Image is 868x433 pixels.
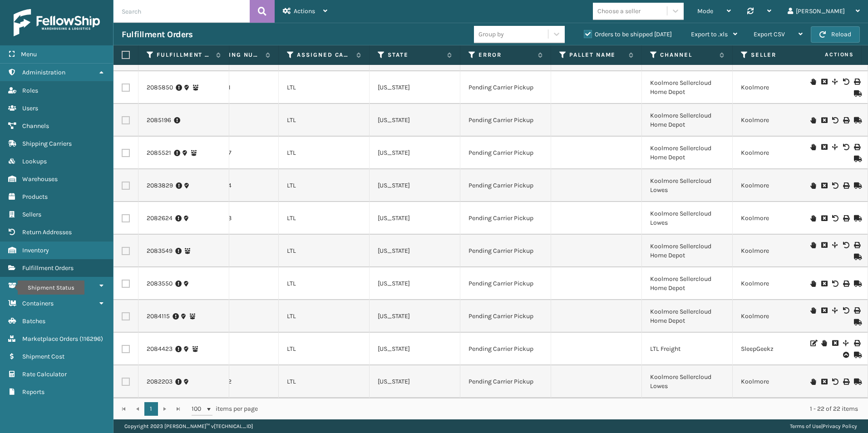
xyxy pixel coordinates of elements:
td: 2340675941 [188,71,279,104]
span: Actions [294,7,315,15]
i: On Hold [810,280,816,287]
span: Menu [21,50,37,58]
i: On Hold [821,340,827,346]
i: On Hold [810,144,816,150]
label: Pallet Name [569,51,624,59]
td: Koolmore Sellercloud Lowes [642,365,733,398]
i: Cancel Fulfillment Order [821,182,827,189]
td: Koolmore Sellercloud Lowes [642,202,733,235]
td: Koolmore [733,300,824,333]
td: Koolmore [733,104,824,137]
i: Mark as Shipped [854,117,859,123]
i: Cancel Fulfillment Order [821,117,827,123]
td: Pending Carrier Pickup [460,71,551,104]
td: LTL [279,71,370,104]
label: Orders to be shipped [DATE] [584,30,672,38]
i: Void BOL [832,215,838,221]
td: [US_STATE] [370,169,460,202]
p: Copyright 2023 [PERSON_NAME]™ v [TECHNICAL_ID] [124,419,253,433]
i: Mark as Shipped [854,280,859,287]
span: Shipping Carriers [22,140,72,148]
td: Koolmore [733,235,824,267]
td: LTL Freight [642,333,733,365]
span: 100 [192,404,205,413]
a: 2084115 [147,312,170,321]
td: [US_STATE] [370,235,460,267]
td: 6538181 [188,267,279,300]
span: Batches [22,317,45,325]
a: 2083829 [147,181,173,190]
i: Mark as Shipped [854,215,859,221]
td: Koolmore [733,71,824,104]
i: Edit [810,340,816,346]
a: Privacy Policy [823,423,857,429]
label: Fulfillment Order Id [157,51,212,59]
td: LTL [279,365,370,398]
td: Pending Carrier Pickup [460,104,551,137]
td: Koolmore [733,169,824,202]
i: Print BOL [854,144,859,150]
span: Shipment Cost [22,353,64,360]
a: 2082624 [147,214,173,223]
h3: Fulfillment Orders [122,29,192,40]
i: Void BOL [843,307,848,314]
td: [US_STATE] [370,202,460,235]
i: Print BOL [843,215,848,221]
span: ( 116296 ) [79,335,103,343]
td: Koolmore [733,137,824,169]
td: Pending Carrier Pickup [460,365,551,398]
i: Void BOL [832,280,838,287]
td: [US_STATE] [370,104,460,137]
td: 3277290542 [188,365,279,398]
i: Mark as Shipped [854,90,859,97]
td: Koolmore Sellercloud Home Depot [642,267,733,300]
span: Administration [22,69,65,76]
i: On Hold [810,182,816,189]
i: Print BOL [843,280,848,287]
label: Tracking Number [206,51,261,59]
span: Reports [22,388,44,396]
td: [US_STATE] [370,267,460,300]
i: Split Fulfillment Order [832,307,838,314]
i: Void BOL [832,182,838,189]
i: Upload BOL [843,352,848,358]
img: logo [14,9,100,36]
td: [US_STATE] [370,333,460,365]
div: | [790,419,857,433]
span: items per page [192,402,258,416]
a: 2083549 [147,246,173,256]
td: LTL [279,202,370,235]
span: Actions [796,47,859,62]
i: Void BOL [832,117,838,123]
a: 2085850 [147,83,173,92]
label: Error [478,51,533,59]
span: Sellers [22,211,41,218]
span: Containers [22,300,54,307]
i: Void BOL [832,379,838,385]
td: 6538175 [188,235,279,267]
i: Split Fulfillment Order [832,242,838,248]
i: Mark as Shipped [854,182,859,189]
i: Print BOL [854,307,859,314]
span: Marketplace Orders [22,335,78,343]
label: Seller [751,51,806,59]
td: Pending Carrier Pickup [460,235,551,267]
td: SleepGeekz [733,333,824,365]
label: Channel [660,51,715,59]
i: On Hold [810,307,816,314]
td: Koolmore [733,267,824,300]
td: LTL [279,235,370,267]
td: 3277290553 [188,202,279,235]
a: 2083550 [147,279,173,288]
i: Print BOL [843,379,848,385]
span: Users [22,104,38,112]
label: Assigned Carrier Service [297,51,352,59]
td: LTL [279,104,370,137]
i: Mark as Shipped [854,319,859,325]
i: Cancel Fulfillment Order [821,307,827,314]
td: LTL [279,300,370,333]
a: 2082203 [147,377,173,386]
span: Return Addresses [22,228,72,236]
i: Void BOL [843,242,848,248]
td: Koolmore [733,365,824,398]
